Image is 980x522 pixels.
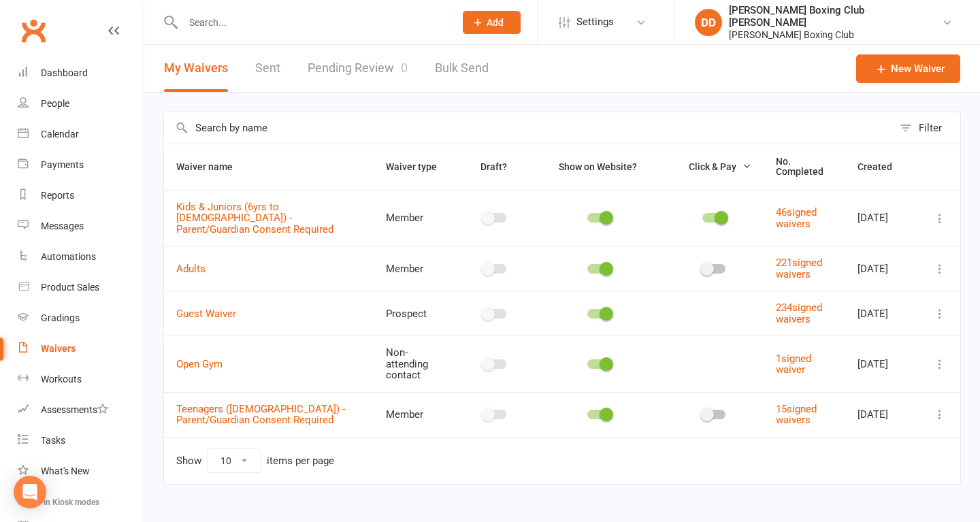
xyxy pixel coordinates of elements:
[401,61,408,75] span: 0
[857,161,907,172] span: Created
[179,13,445,32] input: Search...
[463,11,521,34] button: Add
[18,58,144,88] a: Dashboard
[374,144,456,190] th: Waiver type
[374,336,456,392] td: Non-attending contact
[41,159,84,170] div: Payments
[41,129,79,140] div: Calendar
[41,190,74,201] div: Reports
[41,251,96,262] div: Automations
[14,476,46,508] div: Open Intercom Messenger
[176,308,236,320] a: Guest Waiver
[435,45,489,92] a: Bulk Send
[729,29,942,41] div: [PERSON_NAME] Boxing Club
[845,392,919,437] td: [DATE]
[18,425,144,456] a: Tasks
[845,291,919,336] td: [DATE]
[255,45,280,92] a: Sent
[176,161,248,172] span: Waiver name
[18,364,144,395] a: Workouts
[18,333,144,364] a: Waivers
[41,282,99,293] div: Product Sales
[559,161,637,172] span: Show on Website?
[41,343,76,354] div: Waivers
[468,159,522,175] button: Draft?
[18,88,144,119] a: People
[18,211,144,242] a: Messages
[164,45,228,92] button: My Waivers
[676,159,751,175] button: Click & Pay
[176,263,206,275] a: Adults
[18,395,144,425] a: Assessments
[41,67,88,78] div: Dashboard
[776,257,822,280] a: 221signed waivers
[41,435,65,446] div: Tasks
[164,112,893,144] input: Search by name
[176,403,345,427] a: Teenagers ([DEMOGRAPHIC_DATA]) - Parent/Guardian Consent Required
[776,353,811,376] a: 1signed waiver
[41,404,108,415] div: Assessments
[374,291,456,336] td: Prospect
[41,98,69,109] div: People
[487,17,504,28] span: Add
[729,4,942,29] div: [PERSON_NAME] Boxing Club [PERSON_NAME]
[18,150,144,180] a: Payments
[41,221,84,231] div: Messages
[374,190,456,246] td: Member
[176,159,248,175] button: Waiver name
[576,7,614,37] span: Settings
[41,374,82,385] div: Workouts
[176,358,223,370] a: Open Gym
[18,119,144,150] a: Calendar
[267,455,334,467] div: items per page
[374,392,456,437] td: Member
[18,180,144,211] a: Reports
[776,301,822,325] a: 234signed waivers
[41,466,90,476] div: What's New
[18,456,144,487] a: What's New
[308,45,408,92] a: Pending Review0
[546,159,652,175] button: Show on Website?
[857,159,907,175] button: Created
[695,9,722,36] div: DD
[845,336,919,392] td: [DATE]
[856,54,960,83] a: New Waiver
[689,161,736,172] span: Click & Pay
[18,272,144,303] a: Product Sales
[480,161,507,172] span: Draft?
[764,144,845,190] th: No. Completed
[845,246,919,291] td: [DATE]
[16,14,50,48] a: Clubworx
[919,120,942,136] div: Filter
[176,448,334,473] div: Show
[845,190,919,246] td: [DATE]
[374,246,456,291] td: Member
[18,303,144,333] a: Gradings
[893,112,960,144] button: Filter
[18,242,144,272] a: Automations
[776,206,817,230] a: 46signed waivers
[776,403,817,427] a: 15signed waivers
[41,312,80,323] div: Gradings
[176,201,333,235] a: Kids & Juniors (6yrs to [DEMOGRAPHIC_DATA]) - Parent/Guardian Consent Required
